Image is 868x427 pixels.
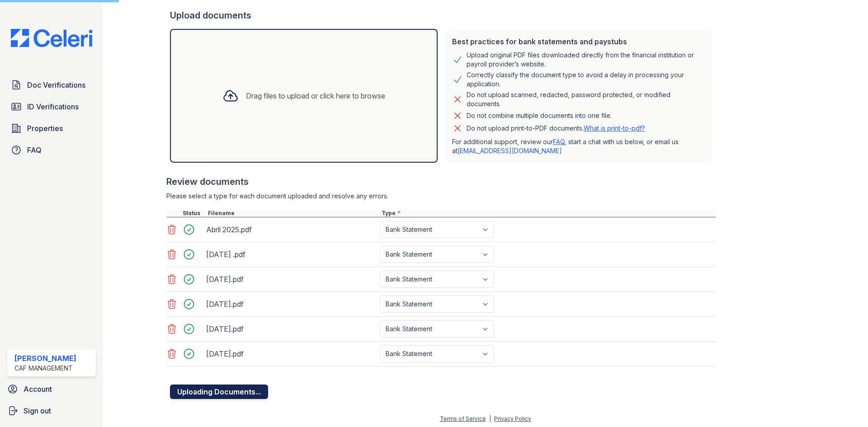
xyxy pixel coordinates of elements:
span: Properties [27,123,63,134]
a: Account [4,380,99,398]
div: Upload documents [170,9,716,22]
img: CE_Logo_Blue-a8612792a0a2168367f1c8372b55b34899dd931a85d93a1a3d3e32e68fde9ad4.png [4,29,99,47]
div: Please select a type for each document uploaded and resolve any errors. [166,192,716,201]
div: Best practices for bank statements and paystubs [452,36,705,47]
div: Upload original PDF files downloaded directly from the financial institution or payroll provider’... [467,51,705,69]
a: FAQ [7,141,96,159]
div: Review documents [166,175,716,188]
p: Do not upload print-to-PDF documents. [467,124,645,133]
a: Properties [7,119,96,137]
span: Sign out [24,405,51,416]
a: Sign out [4,402,99,420]
a: ID Verifications [7,98,96,116]
div: [PERSON_NAME] [14,353,76,364]
div: Do not combine multiple documents into one file. [467,110,612,121]
button: Uploading Documents... [170,385,268,399]
div: [DATE].pdf [206,322,376,336]
div: Do not upload scanned, redacted, password protected, or modified documents. [467,90,705,108]
div: Correctly classify the document type to avoid a delay in processing your application. [467,70,705,89]
div: | [489,415,491,422]
a: Terms of Service [440,415,486,422]
a: Doc Verifications [7,76,96,94]
div: Type [380,210,716,217]
a: What is print-to-pdf? [584,124,645,132]
a: FAQ [553,138,565,145]
p: For additional support, review our , start a chat with us below, or email us at [452,137,705,155]
div: Status [181,210,206,217]
div: Abril 2025.pdf [206,222,376,237]
a: Privacy Policy [494,415,531,422]
div: [DATE].pdf [206,272,376,286]
span: Doc Verifications [27,80,85,90]
div: CAF Management [14,364,76,373]
span: FAQ [27,145,42,155]
div: Filename [206,210,380,217]
div: [DATE].pdf [206,347,376,361]
div: Drag files to upload or click here to browse [246,90,385,101]
a: [EMAIL_ADDRESS][DOMAIN_NAME] [458,147,562,155]
div: [DATE] .pdf [206,247,376,262]
span: ID Verifications [27,101,79,112]
div: [DATE].pdf [206,297,376,311]
span: Account [24,384,52,394]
